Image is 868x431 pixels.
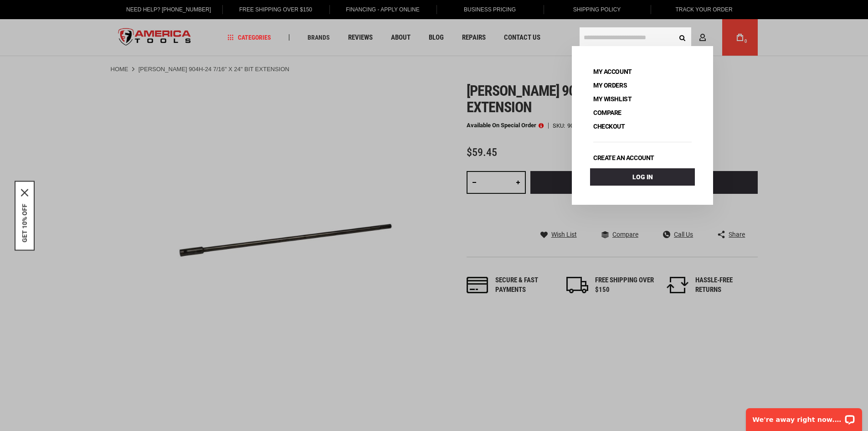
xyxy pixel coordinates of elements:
[227,34,271,41] span: Categories
[303,31,334,44] a: Brands
[590,93,635,105] a: My Wishlist
[21,189,28,196] button: Close
[674,29,691,46] button: Search
[740,402,868,431] iframe: LiveChat chat widget
[21,203,28,242] button: GET 10% OFF
[590,79,630,92] a: My Orders
[590,151,657,164] a: Create an account
[308,34,330,41] span: Brands
[223,31,275,44] a: Categories
[590,120,628,133] a: Checkout
[590,168,695,186] a: Log In
[21,189,28,196] svg: close icon
[590,106,625,119] a: Compare
[590,65,635,78] a: My Account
